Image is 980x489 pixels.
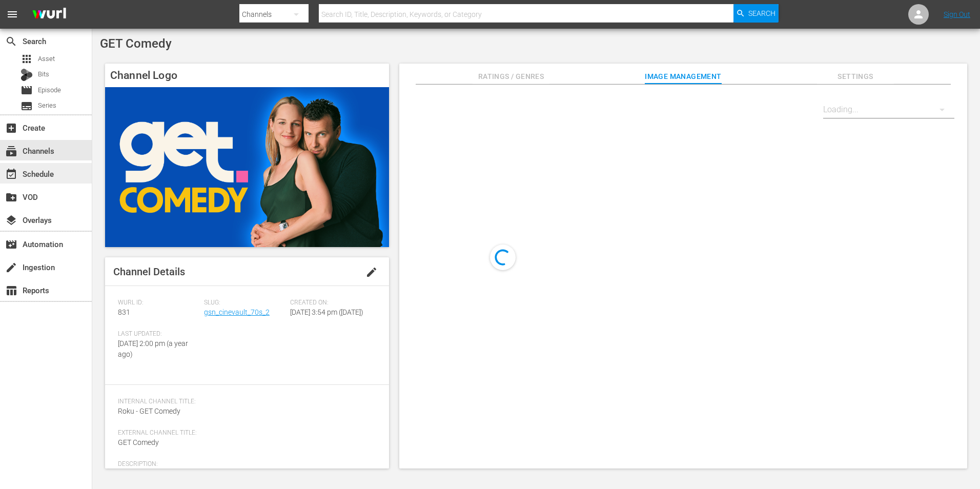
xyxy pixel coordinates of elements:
span: Series [21,100,33,112]
span: Automation [5,238,17,251]
span: GET Comedy [118,438,159,446]
span: VOD [5,191,17,203]
span: Create [5,122,17,134]
span: GET Comedy [100,36,172,51]
img: GET Comedy [105,87,389,247]
span: Ingestion [5,261,17,274]
span: Image Management [645,70,722,83]
span: Search [5,35,17,48]
span: Description: [118,460,371,468]
span: Episode [21,84,33,96]
span: Channels [5,145,17,157]
span: menu [6,8,18,21]
button: Search [733,4,779,23]
span: Series [38,100,56,111]
span: Settings [817,70,894,83]
div: Bits [21,69,33,81]
img: ans4CAIJ8jUAAAAAAAAAAAAAAAAAAAAAAAAgQb4GAAAAAAAAAAAAAAAAAAAAAAAAJMjXAAAAAAAAAAAAAAAAAAAAAAAAgAT5G... [25,3,74,27]
button: edit [359,260,384,284]
span: Wurl ID: [118,299,199,307]
span: 831 [118,308,130,316]
span: Internal Channel Title: [118,398,371,406]
span: External Channel Title: [118,429,371,437]
span: [DATE] 2:00 pm (a year ago) [118,339,188,358]
span: Asset [21,53,33,65]
span: Asset [38,54,55,64]
span: Overlays [5,214,17,227]
span: Ratings / Genres [473,70,549,83]
span: edit [365,266,378,278]
span: Schedule [5,168,17,180]
a: Sign Out [944,10,970,18]
span: Last Updated: [118,330,199,338]
span: Created On: [290,299,371,307]
span: Reports [5,284,17,297]
span: Search [748,4,775,23]
h4: Channel Logo [105,64,389,87]
span: Bits [38,69,49,79]
span: Channel Details [113,266,185,278]
span: [DATE] 3:54 pm ([DATE]) [290,308,363,316]
span: Roku - GET Comedy [118,407,180,415]
span: Episode [38,85,61,95]
a: gsn_cinevault_70s_2 [204,308,270,316]
span: Slug: [204,299,285,307]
